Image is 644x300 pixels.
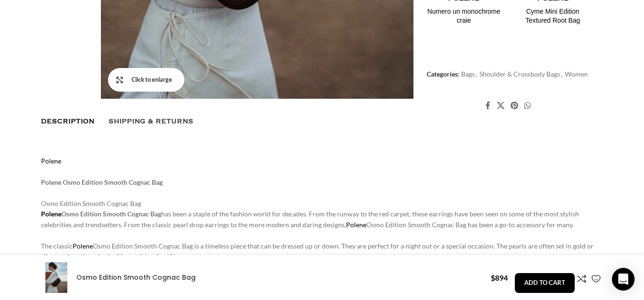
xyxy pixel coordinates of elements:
h4: Osmo Edition Smooth Cognac Bag [76,273,484,283]
h4: Cyme Mini Edition Textured Root Bag [515,7,590,26]
div: Open Intercom Messenger [612,268,635,291]
a: Bags [461,70,475,78]
a: Polene [41,210,61,218]
span: Click to enlarge [132,75,184,85]
a: Women [565,70,588,78]
span: $730.00 [541,29,565,37]
strong: Osmo Edition Smooth Cognac Bag [41,210,161,218]
a: Facebook social link [483,99,494,113]
span: Shipping & Returns [108,118,193,125]
span: $ [491,273,495,282]
span: Description [41,118,94,125]
bdi: 894 [491,273,508,282]
img: Polene [41,262,72,293]
span: , [561,69,562,80]
a: Click to enlarge [108,68,184,92]
h4: Numero un monochrome craie [427,7,502,26]
a: Shoulder & Crossbody Bags [479,70,560,78]
span: , [476,69,477,80]
span: $760.00 [452,29,476,37]
a: WhatsApp social link [521,99,534,113]
button: Add to cart [515,273,575,293]
a: Polene [346,221,366,229]
a: X social link [494,99,507,113]
a: Pinterest social link [507,99,521,113]
span: Categories: [427,70,460,78]
a: Polene [73,242,93,250]
a: Polene [41,157,61,165]
strong: Polene Osmo Edition Smooth Cognac Bag [41,178,163,186]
